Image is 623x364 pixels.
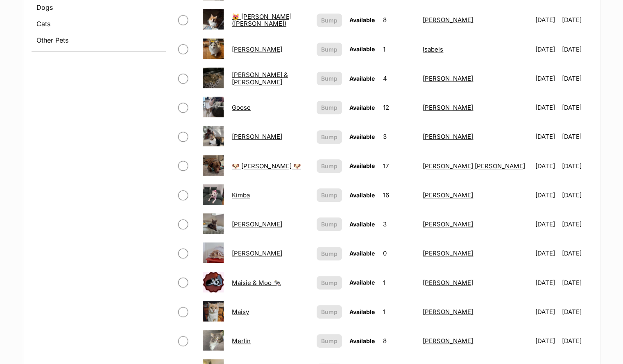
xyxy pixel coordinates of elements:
button: Bump [317,276,342,289]
td: [DATE] [562,93,591,122]
span: Bump [321,74,338,83]
td: [DATE] [532,298,561,326]
td: [DATE] [532,122,561,151]
span: Bump [321,249,338,258]
span: Bump [321,307,338,316]
a: [PERSON_NAME] [232,133,282,140]
a: [PERSON_NAME] [232,45,282,53]
button: Bump [317,188,342,202]
a: [PERSON_NAME] [423,337,473,345]
td: 1 [380,35,419,63]
td: 3 [380,122,419,151]
a: Isabels [423,45,443,53]
a: [PERSON_NAME] [423,249,473,257]
span: Available [349,133,375,140]
button: Bump [317,334,342,348]
td: [DATE] [562,6,591,34]
a: [PERSON_NAME] [423,104,473,111]
td: 16 [380,181,419,209]
td: 17 [380,152,419,180]
button: Bump [317,159,342,173]
td: [DATE] [562,210,591,238]
td: [DATE] [562,181,591,209]
td: 8 [380,327,419,355]
td: 0 [380,239,419,267]
button: Bump [317,247,342,260]
a: Maisy [232,308,249,316]
span: Available [349,192,375,199]
a: [PERSON_NAME] [423,133,473,140]
span: Available [349,75,375,82]
span: Bump [321,16,338,25]
a: [PERSON_NAME] [423,191,473,199]
span: Bump [321,162,338,170]
td: [DATE] [532,64,561,93]
span: Bump [321,103,338,112]
span: Bump [321,337,338,345]
a: [PERSON_NAME] & [PERSON_NAME] [232,71,288,86]
td: [DATE] [532,181,561,209]
td: [DATE] [532,327,561,355]
td: [DATE] [532,269,561,297]
td: [DATE] [532,239,561,267]
a: [PERSON_NAME] [232,249,282,257]
span: Available [349,16,375,23]
button: Bump [317,43,342,56]
td: [DATE] [532,210,561,238]
a: Maisie & Moo 🐄 [232,279,281,287]
button: Bump [317,72,342,85]
td: [DATE] [562,122,591,151]
td: [DATE] [562,35,591,63]
td: [DATE] [562,269,591,297]
a: Goose [232,104,251,111]
a: 😻 [PERSON_NAME] ([PERSON_NAME]) [232,13,292,27]
td: 12 [380,93,419,122]
button: Bump [317,130,342,144]
a: Kimba [232,191,250,199]
td: [DATE] [532,35,561,63]
span: Bump [321,278,338,287]
td: [DATE] [532,6,561,34]
a: [PERSON_NAME] [423,16,473,24]
td: 4 [380,64,419,93]
a: [PERSON_NAME] [PERSON_NAME] [423,162,525,170]
span: Available [349,308,375,315]
span: Available [349,162,375,169]
span: Available [349,250,375,257]
span: Bump [321,191,338,199]
a: [PERSON_NAME] [423,220,473,228]
button: Bump [317,101,342,114]
span: Bump [321,133,338,141]
a: [PERSON_NAME] [423,308,473,316]
span: Available [349,279,375,286]
td: 1 [380,269,419,297]
span: Available [349,104,375,111]
a: [PERSON_NAME] [232,220,282,228]
a: Other Pets [32,33,166,47]
a: [PERSON_NAME] [423,279,473,287]
a: [PERSON_NAME] [423,75,473,82]
button: Bump [317,14,342,27]
td: [DATE] [562,327,591,355]
button: Bump [317,305,342,319]
td: 1 [380,298,419,326]
span: Available [349,221,375,228]
td: [DATE] [562,64,591,93]
td: [DATE] [562,152,591,180]
td: 8 [380,6,419,34]
td: [DATE] [562,298,591,326]
span: Available [349,45,375,52]
td: [DATE] [532,152,561,180]
span: Bump [321,45,338,54]
td: [DATE] [532,93,561,122]
a: Cats [32,16,166,31]
button: Bump [317,217,342,231]
a: 🐶 [PERSON_NAME] 🐶 [232,162,301,170]
img: 🐶 Jeff 🐶 [203,155,224,176]
span: Bump [321,220,338,228]
a: Merlin [232,337,251,345]
td: 3 [380,210,419,238]
td: [DATE] [562,239,591,267]
span: Available [349,337,375,344]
